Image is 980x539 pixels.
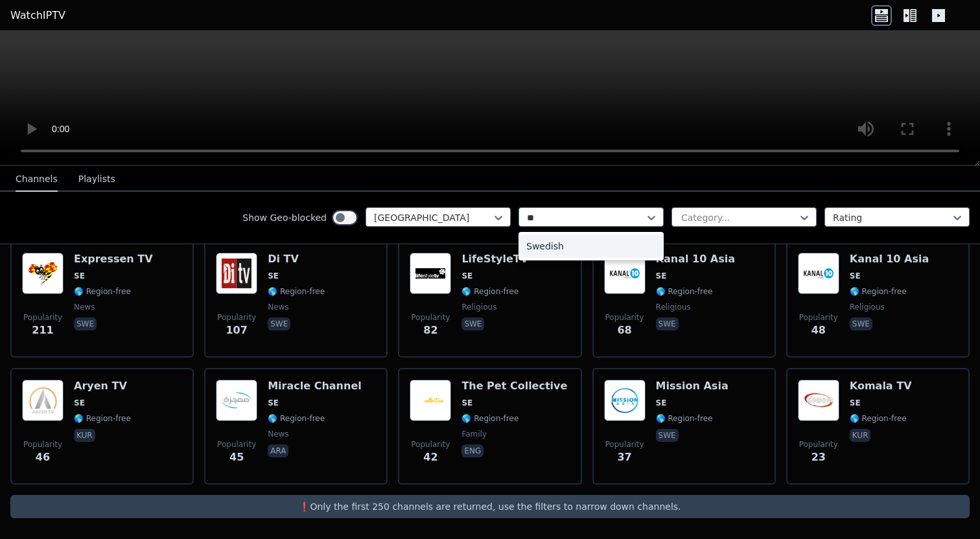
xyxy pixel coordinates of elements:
span: 107 [226,323,247,338]
p: swe [268,317,290,330]
h6: Aryen TV [74,380,131,393]
p: swe [74,317,97,330]
h6: Kanal 10 Asia [656,253,735,266]
span: 46 [36,450,50,465]
span: SE [268,271,279,281]
span: Popularity [605,312,644,323]
span: 48 [811,323,826,338]
button: Playlists [78,167,115,192]
span: 82 [423,323,437,338]
img: The Pet Collective [410,380,451,421]
span: SE [656,398,667,408]
p: swe [850,317,872,330]
span: Popularity [799,312,838,323]
span: family [461,429,487,439]
span: SE [74,398,85,408]
span: SE [268,398,279,408]
span: 🌎 Region-free [656,413,713,424]
span: 45 [229,450,244,465]
img: LifeStyleTV [410,253,451,294]
span: Popularity [217,312,256,323]
img: Kanal 10 Asia [604,253,646,294]
span: 23 [811,450,826,465]
p: swe [656,429,679,442]
h6: Miracle Channel [268,380,362,393]
span: SE [74,271,85,281]
img: Aryen TV [22,380,64,421]
p: kur [74,429,95,442]
img: Kanal 10 Asia [798,253,839,294]
h6: LifeStyleTV [461,253,528,266]
img: Komala TV [798,380,839,421]
img: Miracle Channel [216,380,257,421]
span: SE [850,271,861,281]
span: religious [850,302,885,312]
span: Popularity [799,439,838,450]
span: Popularity [217,439,256,450]
h6: Mission Asia [656,380,729,393]
span: 🌎 Region-free [268,413,325,424]
p: kur [850,429,871,442]
h6: The Pet Collective [461,380,567,393]
span: news [268,302,288,312]
p: eng [461,444,484,457]
h6: Expressen TV [74,253,153,266]
label: Show Geo-blocked [242,211,327,224]
img: Mission Asia [604,380,646,421]
span: SE [656,271,667,281]
span: 🌎 Region-free [461,413,519,424]
span: religious [461,302,496,312]
span: 211 [32,323,53,338]
a: WatchIPTV [10,8,65,23]
h6: Di TV [268,253,325,266]
span: Popularity [23,312,62,323]
span: SE [850,398,861,408]
span: Popularity [411,439,450,450]
span: SE [461,398,472,408]
span: news [268,429,288,439]
span: news [74,302,95,312]
h6: Komala TV [850,380,912,393]
span: 🌎 Region-free [850,286,907,297]
p: swe [656,317,679,330]
span: 37 [617,450,631,465]
img: Di TV [216,253,257,294]
p: ❗️Only the first 250 channels are returned, use the filters to narrow down channels. [16,500,964,513]
div: Swedish [519,235,664,258]
span: religious [656,302,691,312]
p: swe [461,317,484,330]
p: ara [268,444,288,457]
span: Popularity [23,439,62,450]
span: 42 [423,450,437,465]
span: 🌎 Region-free [656,286,713,297]
span: 68 [617,323,631,338]
span: 🌎 Region-free [461,286,519,297]
h6: Kanal 10 Asia [850,253,929,266]
span: 🌎 Region-free [74,413,131,424]
span: 🌎 Region-free [850,413,907,424]
span: 🌎 Region-free [268,286,325,297]
span: SE [461,271,472,281]
img: Expressen TV [22,253,64,294]
span: Popularity [605,439,644,450]
button: Channels [16,167,58,192]
span: 🌎 Region-free [74,286,131,297]
span: Popularity [411,312,450,323]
